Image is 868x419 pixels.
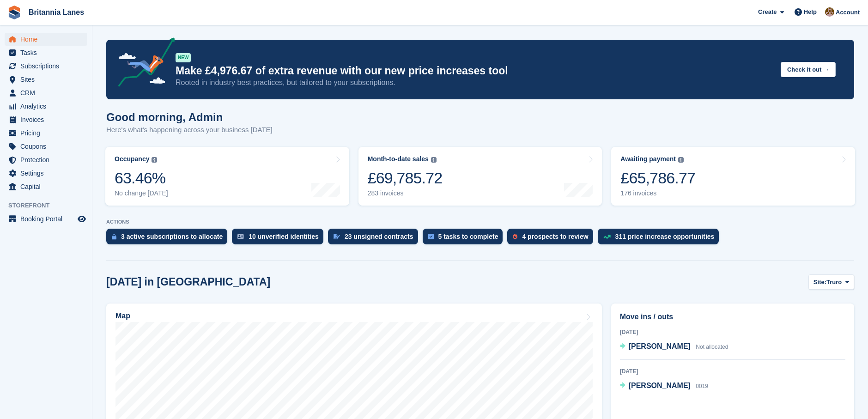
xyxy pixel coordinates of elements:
a: Occupancy 63.46% No change [DATE] [105,147,349,206]
span: Capital [20,180,76,193]
div: Occupancy [115,155,149,163]
a: [PERSON_NAME] 0019 [620,380,708,392]
p: Here's what's happening across your business [DATE] [106,125,273,135]
div: 283 invoices [368,189,443,197]
a: 3 active subscriptions to allocate [106,229,232,249]
a: menu [5,140,87,153]
a: 10 unverified identities [232,229,328,249]
div: 311 price increase opportunities [615,233,715,240]
img: price_increase_opportunities-93ffe204e8149a01c8c9dc8f82e8f89637d9d84a8eef4429ea346261dce0b2c0.svg [603,235,611,239]
a: menu [5,180,87,193]
div: NEW [176,53,191,62]
span: Storefront [8,201,92,210]
p: ACTIONS [106,219,854,225]
span: [PERSON_NAME] [629,342,691,350]
h2: [DATE] in [GEOGRAPHIC_DATA] [106,276,270,288]
div: No change [DATE] [115,189,168,197]
a: menu [5,60,87,73]
img: icon-info-grey-7440780725fd019a000dd9b08b2336e03edf1995a4989e88bcd33f0948082b44.svg [152,157,157,163]
a: menu [5,127,87,140]
a: menu [5,73,87,86]
div: 3 active subscriptions to allocate [121,233,223,240]
h2: Move ins / outs [620,311,845,322]
button: Site: Truro [808,274,854,290]
span: Booking Portal [20,213,76,225]
h2: Map [115,312,130,320]
a: menu [5,167,87,180]
img: verify_identity-adf6edd0f0f0b5bbfe63781bf79b02c33cf7c696d77639b501bdc392416b5a36.svg [237,234,244,239]
img: Admin [825,7,834,17]
a: 5 tasks to complete [423,229,508,249]
a: 23 unsigned contracts [328,229,423,249]
a: Awaiting payment £65,786.77 176 invoices [611,147,855,206]
div: Awaiting payment [620,155,676,163]
a: Preview store [76,213,87,225]
div: 63.46% [115,169,168,188]
img: task-75834270c22a3079a89374b754ae025e5fb1db73e45f91037f5363f120a921f8.svg [428,234,434,239]
button: Check it out → [781,62,836,77]
a: menu [5,113,87,126]
span: 0019 [696,383,708,389]
span: Not allocated [696,344,728,350]
a: menu [5,213,87,225]
span: Sites [20,73,76,86]
div: [DATE] [620,367,845,376]
img: stora-icon-8386f47178a22dfd0bd8f6a31ec36ba5ce8667c1dd55bd0f319d3a0aa187defe.svg [7,6,21,19]
a: menu [5,86,87,99]
div: 23 unsigned contracts [345,233,413,240]
img: price-adjustments-announcement-icon-8257ccfd72463d97f412b2fc003d46551f7dbcb40ab6d574587a9cd5c0d94... [110,37,175,90]
div: 5 tasks to complete [438,233,498,240]
span: Subscriptions [20,60,76,73]
img: active_subscription_to_allocate_icon-d502201f5373d7db506a760aba3b589e785aa758c864c3986d89f69b8ff3... [112,234,116,240]
span: Account [836,8,860,17]
span: Tasks [20,46,76,59]
a: menu [5,100,87,113]
a: menu [5,153,87,166]
img: icon-info-grey-7440780725fd019a000dd9b08b2336e03edf1995a4989e88bcd33f0948082b44.svg [678,157,684,163]
div: Month-to-date sales [368,155,429,163]
span: Invoices [20,113,76,126]
a: Month-to-date sales £69,785.72 283 invoices [358,147,602,206]
img: contract_signature_icon-13c848040528278c33f63329250d36e43548de30e8caae1d1a13099fd9432cc5.svg [334,234,340,239]
p: Make £4,976.67 of extra revenue with our new price increases tool [176,64,773,78]
div: 176 invoices [620,189,695,197]
span: Home [20,33,76,46]
div: 10 unverified identities [249,233,319,240]
div: £69,785.72 [368,169,443,188]
span: Pricing [20,127,76,140]
span: Protection [20,153,76,166]
span: Help [804,7,817,17]
span: CRM [20,86,76,99]
a: menu [5,33,87,46]
img: icon-info-grey-7440780725fd019a000dd9b08b2336e03edf1995a4989e88bcd33f0948082b44.svg [431,157,437,163]
a: Britannia Lanes [25,5,88,20]
span: Analytics [20,100,76,113]
a: [PERSON_NAME] Not allocated [620,341,728,353]
a: menu [5,46,87,59]
p: Rooted in industry best practices, but tailored to your subscriptions. [176,78,773,88]
span: Site: [813,278,826,287]
span: Create [758,7,777,17]
span: Truro [826,278,842,287]
img: prospect-51fa495bee0391a8d652442698ab0144808aea92771e9ea1ae160a38d050c398.svg [513,234,517,239]
span: Coupons [20,140,76,153]
a: 311 price increase opportunities [598,229,724,249]
a: 4 prospects to review [507,229,597,249]
div: £65,786.77 [620,169,695,188]
h1: Good morning, Admin [106,111,273,123]
div: 4 prospects to review [522,233,588,240]
span: Settings [20,167,76,180]
div: [DATE] [620,328,845,336]
span: [PERSON_NAME] [629,382,691,389]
